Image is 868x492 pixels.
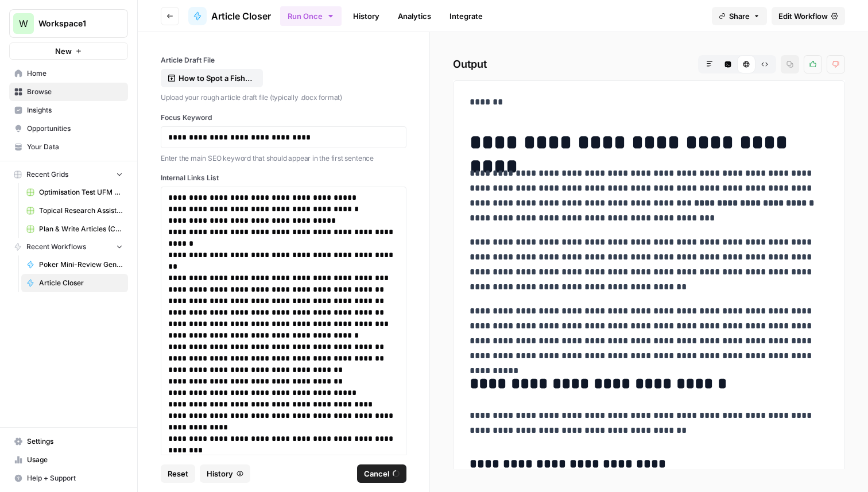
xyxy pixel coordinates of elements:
[391,7,438,25] a: Analytics
[168,468,188,479] span: Reset
[161,113,406,123] label: Focus Keyword
[9,469,128,487] button: Help + Support
[453,55,845,73] h2: Output
[161,69,263,87] button: How to Spot a Fish in Online Poker.docx
[9,238,128,255] button: Recent Workflows
[712,7,767,25] button: Share
[27,142,123,152] span: Your Data
[9,101,128,119] a: Insights
[188,7,271,25] a: Article Closer
[21,183,128,202] a: Optimisation Test UFM Grid
[39,278,123,288] span: Article Closer
[9,166,128,183] button: Recent Grids
[161,55,406,65] label: Article Draft File
[161,173,406,183] label: Internal Links List
[9,451,128,469] a: Usage
[772,7,845,25] a: Edit Workflow
[9,138,128,156] a: Your Data
[9,119,128,138] a: Opportunities
[27,105,123,115] span: Insights
[39,206,123,216] span: Topical Research Assistant
[211,9,271,23] span: Article Closer
[346,7,386,25] a: History
[39,224,123,234] span: Plan & Write Articles (COM)
[27,87,123,97] span: Browse
[179,72,252,84] p: How to Spot a Fish in Online Poker.docx
[21,255,128,274] a: Poker Mini-Review Generator
[161,153,406,164] p: Enter the main SEO keyword that should appear in the first sentence
[443,7,490,25] a: Integrate
[26,169,68,180] span: Recent Grids
[21,220,128,238] a: Plan & Write Articles (COM)
[9,432,128,451] a: Settings
[26,242,86,252] span: Recent Workflows
[207,468,233,479] span: History
[9,42,128,60] button: New
[729,10,750,22] span: Share
[19,17,28,30] span: W
[21,202,128,220] a: Topical Research Assistant
[9,9,128,38] button: Workspace: Workspace1
[27,436,123,447] span: Settings
[280,6,342,26] button: Run Once
[778,10,828,22] span: Edit Workflow
[55,45,72,57] span: New
[200,464,250,483] button: History
[161,92,406,103] p: Upload your rough article draft file (typically .docx format)
[27,123,123,134] span: Opportunities
[38,18,108,29] span: Workspace1
[39,187,123,197] span: Optimisation Test UFM Grid
[357,464,406,483] button: Cancel
[27,473,123,483] span: Help + Support
[21,274,128,292] a: Article Closer
[27,455,123,465] span: Usage
[9,83,128,101] a: Browse
[39,259,123,270] span: Poker Mini-Review Generator
[27,68,123,79] span: Home
[364,468,389,479] span: Cancel
[9,64,128,83] a: Home
[161,464,195,483] button: Reset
